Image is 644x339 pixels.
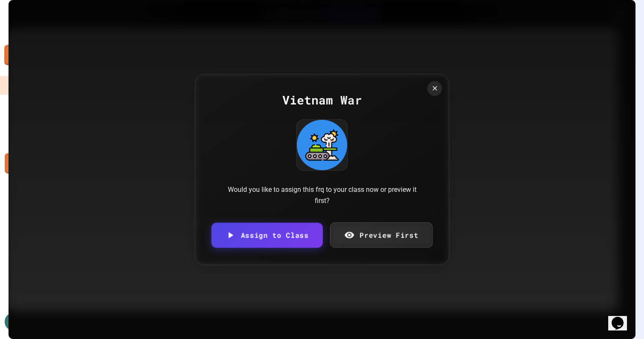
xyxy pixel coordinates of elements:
img: Vietnam War [297,120,347,170]
div: Vietnam War [212,91,432,109]
div: Would you like to assign this frq to your class now or preview it first? [220,184,424,206]
iframe: chat widget [608,305,635,330]
a: Preview First [330,223,432,248]
a: Assign to Class [211,223,322,248]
